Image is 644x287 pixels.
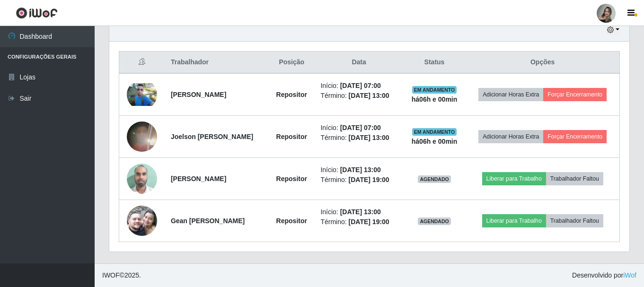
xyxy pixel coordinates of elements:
time: [DATE] 07:00 [340,82,381,89]
span: IWOF [102,271,120,279]
li: Início: [320,81,397,91]
span: EM ANDAMENTO [412,128,457,136]
th: Opções [466,52,619,74]
strong: Joelson [PERSON_NAME] [171,133,253,140]
li: Término: [320,175,397,185]
img: CoreUI Logo [16,7,58,19]
strong: Repositor [276,217,307,225]
span: AGENDADO [418,175,451,183]
button: Liberar para Trabalho [482,172,546,185]
li: Início: [320,165,397,175]
li: Término: [320,91,397,101]
button: Forçar Encerramento [543,130,607,143]
time: [DATE] 07:00 [340,124,381,131]
button: Trabalhador Faltou [546,172,603,185]
img: 1757201594487.jpeg [127,104,157,170]
strong: há 06 h e 00 min [412,96,458,103]
time: [DATE] 13:00 [349,92,389,99]
button: Trabalhador Faltou [546,214,603,227]
strong: Repositor [276,175,307,183]
strong: há 06 h e 00 min [412,138,458,145]
th: Posição [268,52,315,74]
strong: [PERSON_NAME] [171,175,226,183]
span: EM ANDAMENTO [412,86,457,94]
time: [DATE] 19:00 [349,218,389,226]
time: [DATE] 13:00 [340,166,381,174]
li: Início: [320,123,397,133]
strong: [PERSON_NAME] [171,91,226,98]
time: [DATE] 13:00 [349,134,389,141]
strong: Gean [PERSON_NAME] [171,217,245,225]
span: © 2025 . [102,270,141,280]
th: Trabalhador [165,52,268,74]
li: Início: [320,207,397,217]
button: Liberar para Trabalho [482,214,546,227]
img: 1751466407656.jpeg [127,158,157,199]
th: Data [315,52,403,74]
li: Término: [320,217,397,227]
img: 1652876774989.jpeg [127,194,157,248]
th: Status [403,52,466,74]
strong: Repositor [276,91,307,98]
span: Desenvolvido por [572,270,636,280]
time: [DATE] 13:00 [340,208,381,216]
img: 1742358454044.jpeg [127,83,157,106]
button: Forçar Encerramento [543,88,607,101]
time: [DATE] 19:00 [349,176,389,183]
a: iWof [623,271,636,279]
button: Adicionar Horas Extra [478,130,543,143]
strong: Repositor [276,133,307,140]
span: AGENDADO [418,217,451,225]
button: Adicionar Horas Extra [478,88,543,101]
li: Término: [320,133,397,143]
